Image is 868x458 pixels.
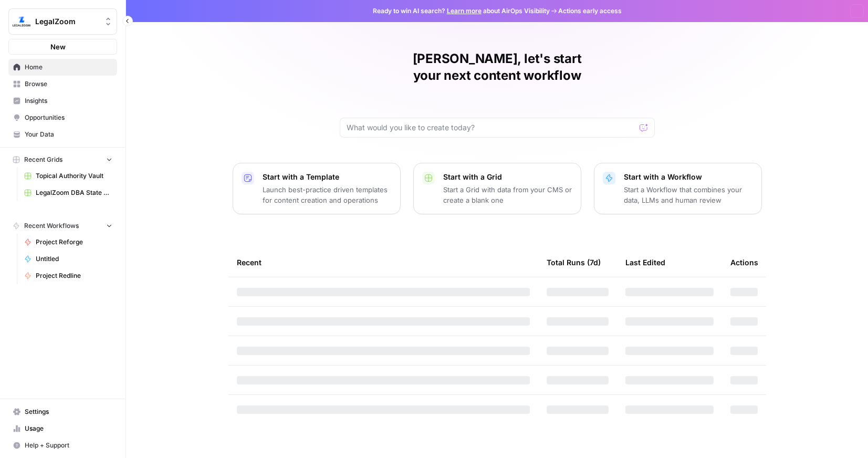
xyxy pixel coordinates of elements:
p: Start with a Workflow [624,172,753,182]
span: Settings [25,407,112,417]
p: Start with a Template [263,172,392,182]
span: Actions early access [558,6,622,16]
a: Untitled [19,251,117,267]
a: Usage [8,420,117,437]
span: Untitled [36,254,112,264]
span: Project Redline [36,271,112,280]
img: LegalZoom Logo [12,12,31,31]
a: Settings [8,403,117,420]
span: LegalZoom DBA State Articles [36,188,112,197]
button: Workspace: LegalZoom [8,8,117,35]
span: Usage [25,424,112,433]
span: Opportunities [25,113,112,122]
span: Recent Workflows [24,221,79,231]
span: LegalZoom [35,16,99,27]
button: New [8,39,117,55]
span: Home [25,63,112,72]
a: Home [8,59,117,76]
span: Your Data [25,130,112,139]
span: Topical Authority Vault [36,171,112,181]
p: Start with a Grid [443,172,572,182]
span: Help + Support [25,441,112,450]
a: Your Data [8,126,117,143]
h1: [PERSON_NAME], let's start your next content workflow [340,50,655,84]
span: Project Reforge [36,237,112,247]
span: Ready to win AI search? about AirOps Visibility [373,6,550,16]
p: Start a Grid with data from your CMS or create a blank one [443,184,572,205]
a: Insights [8,92,117,109]
span: Browse [25,79,112,89]
a: Topical Authority Vault [19,168,117,184]
button: Recent Grids [8,152,117,168]
span: Insights [25,96,112,106]
p: Start a Workflow that combines your data, LLMs and human review [624,184,753,205]
span: New [50,41,66,52]
div: Recent [237,248,530,277]
button: Start with a WorkflowStart a Workflow that combines your data, LLMs and human review [594,163,762,214]
button: Start with a TemplateLaunch best-practice driven templates for content creation and operations [233,163,401,214]
p: Launch best-practice driven templates for content creation and operations [263,184,392,205]
div: Total Runs (7d) [547,248,601,277]
div: Actions [730,248,758,277]
a: LegalZoom DBA State Articles [19,184,117,201]
a: Learn more [447,7,482,15]
a: Opportunities [8,109,117,126]
button: Help + Support [8,437,117,454]
input: What would you like to create today? [347,122,635,133]
a: Project Redline [19,267,117,284]
button: Start with a GridStart a Grid with data from your CMS or create a blank one [413,163,581,214]
a: Project Reforge [19,234,117,251]
div: Last Edited [625,248,665,277]
a: Browse [8,76,117,92]
span: Recent Grids [24,155,62,164]
button: Recent Workflows [8,218,117,234]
